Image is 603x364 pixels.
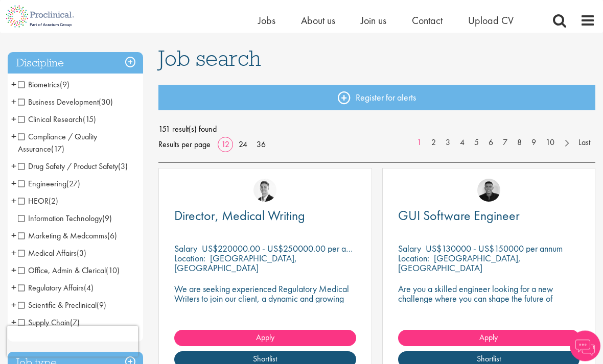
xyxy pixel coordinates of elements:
span: (27) [66,179,80,189]
p: US$220000.00 - US$250000.00 per annum + Highly Competitive Salary [202,243,466,255]
span: Medical Affairs [18,248,86,259]
img: George Watson [253,179,276,202]
span: (10) [106,265,120,276]
span: Information Technology [18,213,112,224]
span: Marketing & Medcomms [18,231,107,241]
span: + [11,315,16,330]
span: + [11,77,16,92]
a: 2 [426,137,441,149]
span: (17) [51,144,64,155]
span: Apply [479,332,498,343]
span: Biometrics [18,80,60,90]
a: 8 [512,137,527,149]
span: (9) [60,80,69,90]
span: Biometrics [18,80,69,90]
a: 9 [526,137,541,149]
a: Apply [398,330,580,347]
span: Regulatory Affairs [18,283,94,294]
span: Job search [158,45,261,72]
a: 1 [412,137,427,149]
span: Office, Admin & Clerical [18,265,106,276]
span: + [11,193,16,209]
span: + [11,159,16,174]
a: 7 [498,137,513,149]
span: Apply [256,332,274,343]
span: + [11,94,16,110]
span: + [11,129,16,144]
span: HEOR [18,196,49,207]
span: (4) [84,283,94,294]
span: Marketing & Medcomms [18,231,117,241]
span: Business Development [18,97,99,108]
a: Apply [174,330,356,347]
a: 12 [218,139,233,150]
span: Results per page [158,137,211,153]
span: (9) [102,213,112,224]
span: Information Technology [18,213,102,224]
img: Chatbot [570,331,600,361]
span: (2) [49,196,58,207]
span: Office, Admin & Clerical [18,265,120,276]
p: [GEOGRAPHIC_DATA], [GEOGRAPHIC_DATA] [398,253,521,274]
a: GUI Software Engineer [398,210,580,223]
span: (6) [107,231,117,241]
span: (3) [118,161,128,172]
span: Compliance / Quality Assurance [18,132,97,155]
span: (3) [77,248,86,259]
a: 36 [253,139,269,150]
span: + [11,228,16,244]
a: Last [573,137,595,149]
a: 10 [541,137,560,149]
span: + [11,246,16,261]
span: Supply Chain [18,318,80,328]
span: Regulatory Affairs [18,283,84,294]
span: Location: [398,253,429,264]
span: Salary [398,243,421,255]
span: Engineering [18,179,66,189]
p: We are seeking experienced Regulatory Medical Writers to join our client, a dynamic and growing b... [174,284,356,313]
iframe: reCAPTCHA [7,326,138,357]
a: Join us [361,14,386,27]
span: (30) [99,97,113,108]
span: Medical Affairs [18,248,77,259]
span: 151 result(s) found [158,122,595,137]
span: Clinical Research [18,114,96,125]
a: Upload CV [468,14,514,27]
span: + [11,280,16,296]
span: Director, Medical Writing [174,207,305,225]
a: 24 [235,139,251,150]
a: Jobs [258,14,275,27]
span: (9) [97,300,106,311]
a: Director, Medical Writing [174,210,356,223]
span: Drug Safety / Product Safety [18,161,128,172]
span: Scientific & Preclinical [18,300,97,311]
h3: Discipline [8,53,143,75]
span: Supply Chain [18,318,70,328]
span: Clinical Research [18,114,83,125]
span: Location: [174,253,205,264]
a: 3 [440,137,455,149]
span: Drug Safety / Product Safety [18,161,118,172]
span: GUI Software Engineer [398,207,520,225]
span: (7) [70,318,80,328]
span: Engineering [18,179,80,189]
a: Register for alerts [158,85,595,111]
span: Business Development [18,97,113,108]
span: + [11,298,16,313]
a: Contact [412,14,443,27]
img: Christian Andersen [477,179,500,202]
span: Scientific & Preclinical [18,300,106,311]
p: Are you a skilled engineer looking for a new challenge where you can shape the future of healthca... [398,284,580,313]
span: Salary [174,243,197,255]
span: + [11,112,16,127]
a: About us [301,14,335,27]
span: + [11,176,16,191]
